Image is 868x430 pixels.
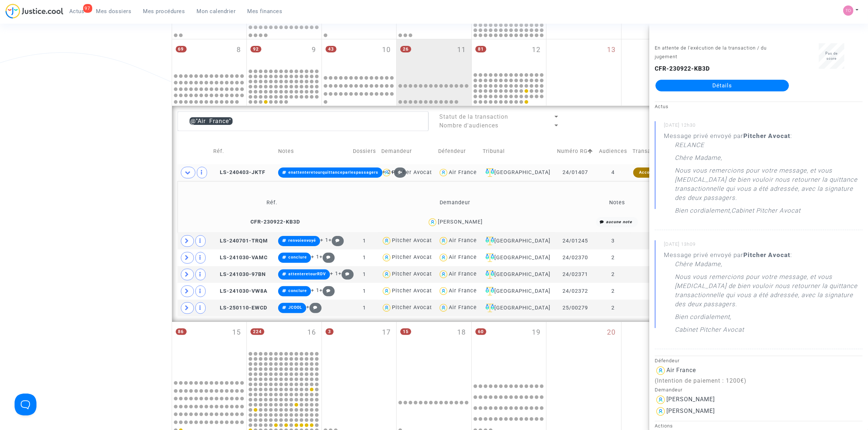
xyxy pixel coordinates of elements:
td: Réf. [180,191,364,214]
span: 8 [237,45,241,55]
span: 10 [382,45,391,55]
span: + 1 [311,287,319,293]
td: 2 [596,266,630,283]
div: mercredi septembre 10, 43 events, click to expand [322,39,397,71]
td: 1 [350,300,379,316]
span: LS-240403-JKTF [213,169,265,175]
p: Chère Madame, [675,260,722,272]
iframe: Help Scout Beacon - Open [15,394,36,415]
span: + 1 [320,237,328,243]
div: 97 [83,4,92,13]
div: [GEOGRAPHIC_DATA] [483,287,552,296]
span: 20 [607,327,616,338]
span: + 2 [382,169,391,175]
td: 1 [350,164,379,181]
td: 25/00279 [554,300,596,316]
small: Défendeur [655,358,680,363]
td: 24/01245 [554,233,596,249]
td: 1 [350,249,379,266]
img: icon-user.svg [655,406,666,417]
a: Mon calendrier [191,6,242,17]
small: Actus [655,104,669,109]
span: + [319,287,335,293]
span: 92 [250,46,261,52]
span: + [328,237,344,243]
div: Pitcher Avocat [392,288,432,294]
span: Mes procédures [143,8,185,15]
td: 1 [350,266,379,283]
span: Statut de la transaction [440,113,509,120]
span: JCOOL [288,305,302,310]
span: 69 [176,46,187,52]
img: icon-user.svg [381,286,392,296]
img: icon-user.svg [381,236,392,246]
div: [PERSON_NAME] [438,219,483,225]
span: + 1 [311,254,319,260]
div: jeudi septembre 11, 26 events, click to expand [397,39,471,71]
img: jc-logo.svg [5,4,63,19]
span: 3 [326,328,334,335]
span: + [391,169,406,175]
td: 4 [596,164,630,181]
span: Actus [69,8,85,15]
td: Audiences [596,138,630,164]
small: Demandeur [655,387,682,392]
span: + [306,304,322,310]
span: renvoienvoyé [288,238,316,243]
span: LS-241030-VW8A [213,288,268,294]
div: lundi septembre 15, 86 events, click to expand [172,322,247,377]
a: Mes finances [242,6,288,17]
img: icon-faciliter-sm.svg [486,168,494,177]
div: mardi septembre 9, 92 events, click to expand [247,39,322,68]
td: 24/02371 [554,266,596,283]
td: 24/02370 [554,249,596,266]
div: [PERSON_NAME] [666,407,715,414]
img: icon-faciliter-sm.svg [486,270,494,279]
img: icon-user.svg [381,269,392,280]
span: + [319,254,335,260]
img: icon-user.svg [438,269,449,280]
td: 3 [596,233,630,249]
span: 13 [607,45,616,55]
td: 2 [596,300,630,316]
span: 17 [382,327,391,338]
div: mercredi septembre 17, 3 events, click to expand [322,322,397,377]
span: + 1 [330,271,338,277]
b: Pitcher Avocat [743,251,790,259]
span: Mon calendrier [197,8,236,15]
img: fe1f3729a2b880d5091b466bdc4f5af5 [843,5,853,16]
td: 1 [350,283,379,300]
a: Détails [655,80,789,91]
span: (Intention de paiement : 1200€) [655,377,747,384]
div: Accord trouvé [633,167,675,178]
td: Notes [276,138,350,164]
div: [PERSON_NAME] [666,396,715,403]
span: 18 [457,327,466,338]
div: Air France [449,288,477,294]
div: Pitcher Avocat [392,237,432,244]
span: 15 [232,327,241,338]
p: Bien cordialement, [675,206,731,219]
div: mardi septembre 16, 224 events, click to expand [247,322,322,350]
small: [DATE] 13h09 [664,241,863,250]
td: Notes [546,191,688,214]
img: icon-user.svg [655,365,666,376]
span: conclure [288,288,307,293]
div: samedi septembre 13 [546,39,621,106]
span: LS-241030-VAMC [213,255,268,261]
p: Cabinet Pitcher Avocat [675,325,744,338]
i: aucune note [606,220,632,224]
small: En attente de l'exécution de la transaction / du jugement [655,45,767,59]
img: icon-user.svg [438,252,449,263]
span: 11 [457,45,466,55]
div: Message privé envoyé par : [664,131,863,219]
div: vendredi septembre 12, 81 events, click to expand [472,39,546,71]
b: Pitcher Avocat [743,132,790,139]
div: Air France [449,271,477,277]
span: 16 [307,327,316,338]
td: Numéro RG [554,138,596,164]
span: Pas de score [825,51,838,60]
div: Pitcher Avocat [392,254,432,260]
div: Pitcher Avocat [392,169,432,175]
img: icon-user.svg [381,252,392,263]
